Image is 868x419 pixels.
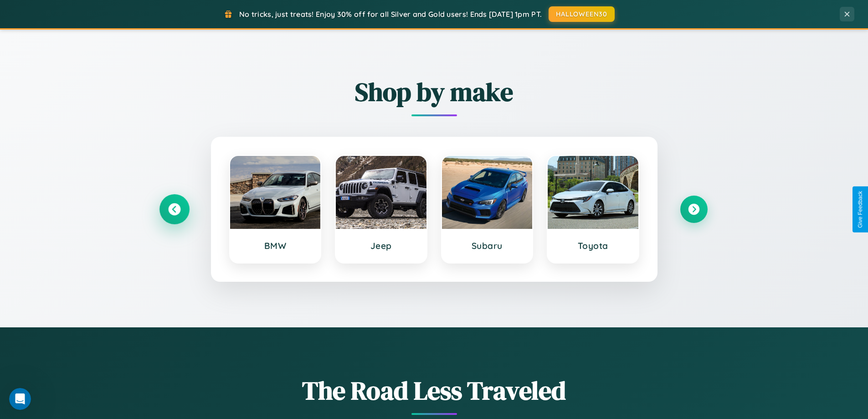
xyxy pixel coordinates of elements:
[557,240,629,251] h3: Toyota
[161,373,708,408] h1: The Road Less Traveled
[345,240,417,251] h3: Jeep
[857,191,863,228] div: Give Feedback
[239,10,542,19] span: No tricks, just treats! Enjoy 30% off for all Silver and Gold users! Ends [DATE] 1pm PT.
[161,74,708,109] h2: Shop by make
[451,240,524,251] h3: Subaru
[9,388,31,410] iframe: Intercom live chat
[239,240,312,251] h3: BMW
[549,6,615,22] button: HALLOWEEN30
